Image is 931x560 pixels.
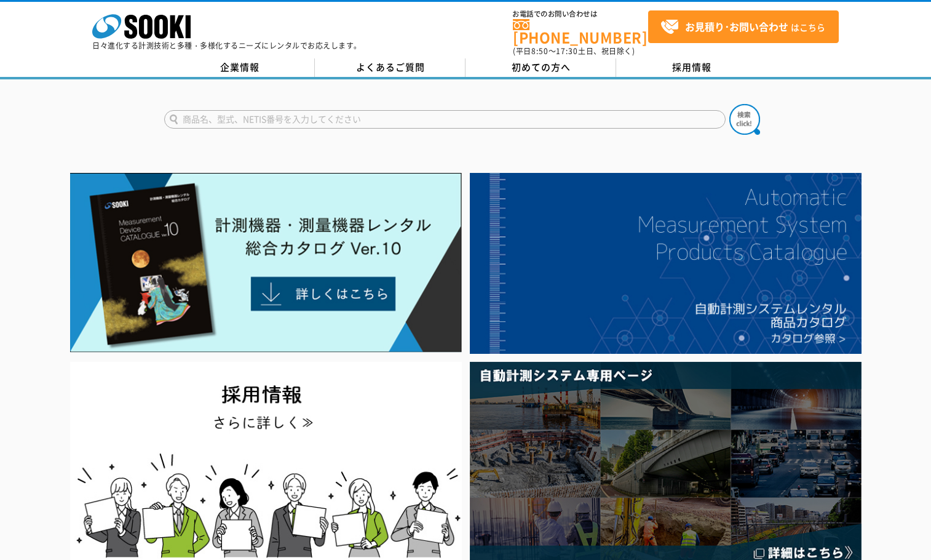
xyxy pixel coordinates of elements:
span: 8:50 [531,46,549,57]
span: 初めての方へ [512,60,571,74]
a: よくあるご質問 [315,58,465,77]
input: 商品名、型式、NETIS番号を入力してください [164,110,726,129]
span: はこちら [660,18,825,36]
a: [PHONE_NUMBER] [513,19,648,44]
img: Catalog Ver10 [70,173,462,353]
span: (平日 ～ 土日、祝日除く) [513,46,635,57]
a: お見積り･お問い合わせはこちら [648,10,839,43]
a: 初めての方へ [465,58,616,77]
span: お電話でのお問い合わせは [513,10,648,18]
p: 日々進化する計測技術と多種・多様化するニーズにレンタルでお応えします。 [92,42,362,49]
strong: お見積り･お問い合わせ [685,19,788,34]
img: btn_search.png [729,104,760,135]
a: 採用情報 [616,58,767,77]
span: 17:30 [556,46,578,57]
img: 自動計測システムカタログ [470,173,862,354]
a: 企業情報 [164,58,315,77]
